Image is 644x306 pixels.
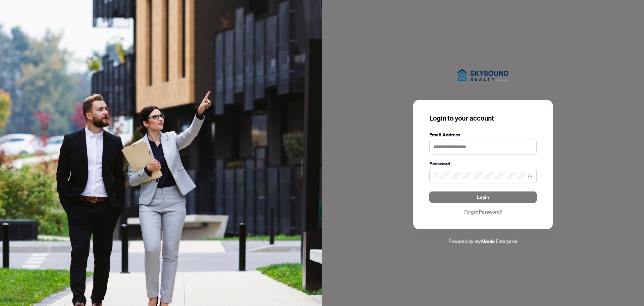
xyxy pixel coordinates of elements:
[429,114,537,123] h3: Login to your account
[474,237,495,245] a: myAbode
[448,238,473,244] span: Powered by
[429,191,537,203] button: Login
[477,192,489,203] span: Login
[429,208,537,216] a: Forgot Password?
[429,160,537,167] label: Password
[496,238,518,244] span: Enterprise
[449,61,517,89] img: ma-logo
[528,173,532,178] span: eye-invisible
[429,131,537,138] label: Email Address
